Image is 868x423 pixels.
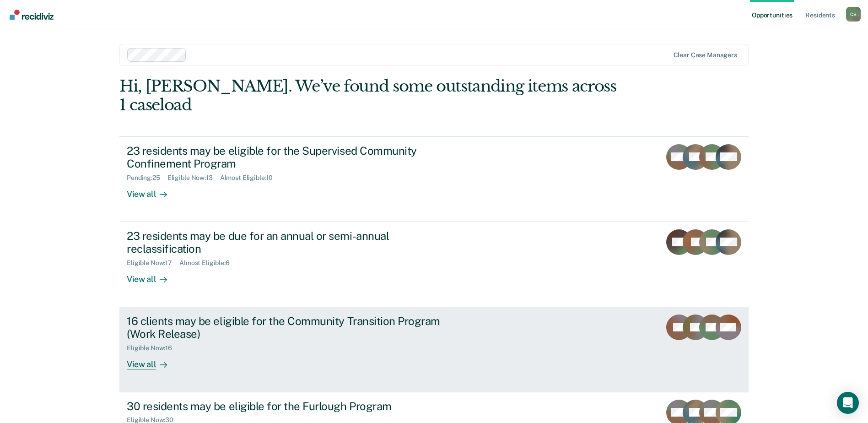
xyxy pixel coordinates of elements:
[119,222,749,307] a: 23 residents may be due for an annual or semi-annual reclassificationEligible Now:17Almost Eligib...
[846,7,861,22] div: C S
[179,259,237,267] div: Almost Eligible : 6
[119,136,749,222] a: 23 residents may be eligible for the Supervised Community Confinement ProgramPending:25Eligible N...
[127,229,448,256] div: 23 residents may be due for an annual or semi-annual reclassification
[127,267,178,285] div: View all
[127,259,179,267] div: Eligible Now : 17
[127,400,448,413] div: 30 residents may be eligible for the Furlough Program
[846,7,861,22] button: Profile dropdown button
[127,144,448,171] div: 23 residents may be eligible for the Supervised Community Confinement Program
[127,315,448,341] div: 16 clients may be eligible for the Community Transition Program (Work Release)
[119,307,749,392] a: 16 clients may be eligible for the Community Transition Program (Work Release)Eligible Now:16View...
[220,174,280,182] div: Almost Eligible : 10
[167,174,220,182] div: Eligible Now : 13
[837,392,859,414] div: Open Intercom Messenger
[127,352,178,370] div: View all
[127,182,178,200] div: View all
[674,51,737,59] div: Clear case managers
[119,77,623,114] div: Hi, [PERSON_NAME]. We’ve found some outstanding items across 1 caseload
[127,174,167,182] div: Pending : 25
[127,344,179,352] div: Eligible Now : 16
[10,10,54,20] img: Recidiviz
